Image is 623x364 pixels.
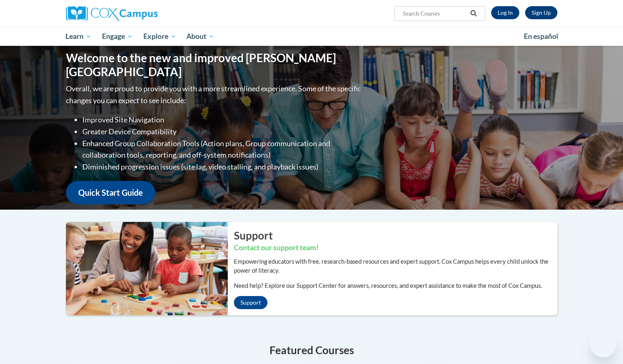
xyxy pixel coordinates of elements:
[66,32,91,41] span: Learn
[66,342,557,358] h4: Featured Courses
[61,27,97,46] a: Learn
[234,257,557,275] p: Empowering educators with free, research-based resources and expert support, Cox Campus helps eve...
[402,9,467,18] input: Search Courses
[525,6,557,19] a: Register
[102,32,133,41] span: Engage
[82,138,363,161] li: Enhanced Group Collaboration Tools (Action plans, Group communication and collaboration tools, re...
[234,243,557,253] h3: Contact our support team!
[82,126,363,138] li: Greater Device Compatibility
[234,281,557,290] p: Need help? Explore our Support Center for answers, resources, and expert assistance to make the m...
[66,83,363,106] p: Overall, we are proud to provide you with a more streamlined experience. Some of the specific cha...
[138,27,181,46] a: Explore
[82,114,363,126] li: Improved Site Navigation
[234,228,557,243] h2: Support
[590,331,616,357] iframe: Button to launch messaging window
[82,161,363,173] li: Diminished progression issues (site lag, video stalling, and playback issues)
[66,51,363,79] h1: Welcome to the new and improved [PERSON_NAME][GEOGRAPHIC_DATA]
[519,28,564,45] a: En español
[66,6,222,21] a: Cox Campus
[66,181,155,204] a: Quick Start Guide
[66,6,158,21] img: Cox Campus
[234,296,267,309] a: Support
[181,27,220,46] a: About
[186,32,214,41] span: About
[491,6,519,19] a: Log In
[54,27,570,46] div: Main menu
[60,222,228,315] img: ...
[97,27,138,46] a: Engage
[467,9,480,18] button: Search
[143,32,176,41] span: Explore
[524,32,558,41] span: En español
